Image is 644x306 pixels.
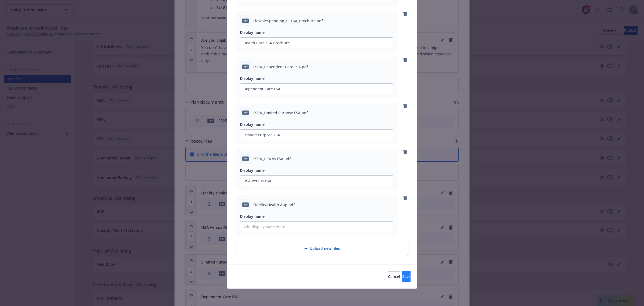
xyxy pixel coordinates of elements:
input: Add display name here... [240,130,393,140]
span: Display name [240,30,265,35]
a: remove [402,57,408,63]
span: Cancel [388,274,400,279]
span: Display name [240,122,265,127]
span: Display name [240,168,265,173]
span: FlexibleSpending_HCFSA_Brochure.pdf [253,18,323,24]
input: Add display name here... [240,38,393,48]
a: remove [402,103,408,109]
input: Add display name here... [240,222,393,232]
span: pdf [242,156,249,161]
div: Upload new files [236,241,408,256]
span: Save [402,274,411,279]
span: FSRA_Limited Purpose FSA.pdf [253,110,308,116]
span: pdf [242,65,249,69]
a: remove [402,11,408,17]
span: Display name [240,76,265,81]
span: Upload new files [310,245,340,251]
button: Save [402,271,411,282]
a: remove [402,149,408,155]
span: Fidelity Health App.pdf [253,202,295,208]
span: Display name [240,214,265,219]
input: Add display name here... [240,84,393,94]
span: FSRA_Dependent Care FSA.pdf [253,64,308,70]
span: pdf [242,19,249,23]
button: Cancel [388,271,400,282]
span: FSRA_HSA vs FSA.pdf [253,156,291,162]
span: pdf [242,202,249,207]
a: remove [402,195,408,201]
span: pdf [242,111,249,115]
input: Add display name here... [240,176,393,186]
